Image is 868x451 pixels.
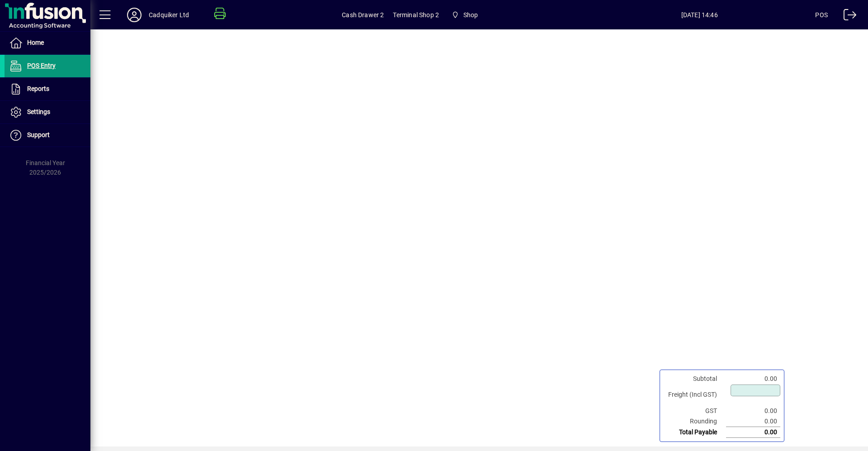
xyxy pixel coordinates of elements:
button: Profile [120,7,149,23]
a: Reports [5,78,90,100]
td: Subtotal [664,374,726,384]
span: POS Entry [27,62,56,69]
td: Total Payable [664,427,726,438]
td: GST [664,406,726,416]
a: Home [5,32,90,54]
div: Cadquiker Ltd [149,8,189,22]
span: Shop [448,7,481,23]
td: 0.00 [726,406,780,416]
a: Logout [837,2,857,31]
span: Support [27,131,50,138]
span: Terminal Shop 2 [393,8,439,22]
a: Settings [5,101,90,123]
span: [DATE] 14:46 [584,8,815,22]
span: Reports [27,85,49,92]
td: Rounding [664,416,726,427]
span: Shop [463,8,478,22]
span: Cash Drawer 2 [342,8,384,22]
td: 0.00 [726,427,780,438]
a: Support [5,124,90,147]
td: 0.00 [726,416,780,427]
td: 0.00 [726,374,780,384]
span: Settings [27,108,50,115]
td: Freight (Incl GST) [664,384,726,406]
span: Home [27,39,44,46]
div: POS [815,8,828,22]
